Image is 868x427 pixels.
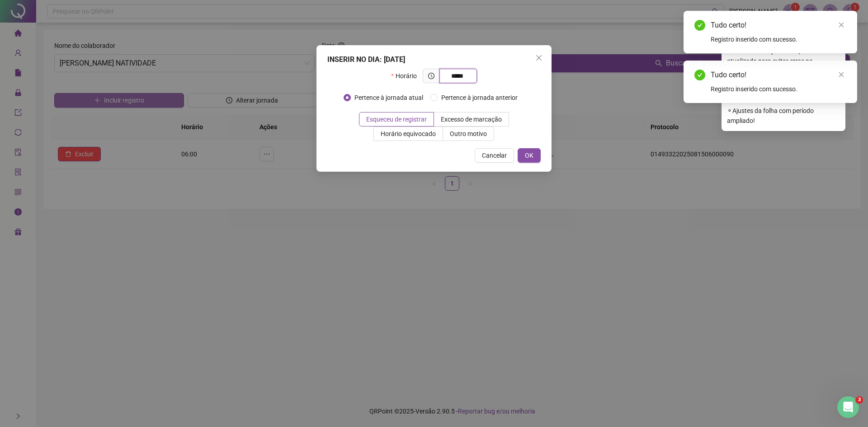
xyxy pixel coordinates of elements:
iframe: Intercom live chat [837,396,859,418]
span: Excesso de marcação [441,116,502,123]
div: Registro inserido com sucesso. [711,84,846,94]
button: Cancelar [475,148,514,163]
span: Pertence à jornada atual [351,93,427,103]
span: close [838,22,844,28]
span: ⚬ Ajustes da folha com período ampliado! [727,106,840,126]
div: Tudo certo! [711,70,846,80]
span: Esqueceu de registrar [366,116,427,123]
label: Horário [391,69,422,83]
span: Outro motivo [450,130,487,137]
span: close [838,71,844,78]
div: INSERIR NO DIA : [DATE] [327,54,541,65]
div: Tudo certo! [711,20,846,31]
button: Close [532,51,546,65]
span: Horário equivocado [381,130,436,137]
div: Registro inserido com sucesso. [711,34,846,44]
span: check-circle [694,70,705,80]
span: 3 [856,396,863,404]
a: Close [836,70,846,80]
span: Pertence à jornada anterior [438,93,521,103]
span: Cancelar [482,150,507,160]
a: Close [836,20,846,30]
span: OK [525,150,533,160]
span: close [535,54,542,61]
span: clock-circle [428,73,434,79]
span: check-circle [694,20,705,31]
button: OK [518,148,541,163]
